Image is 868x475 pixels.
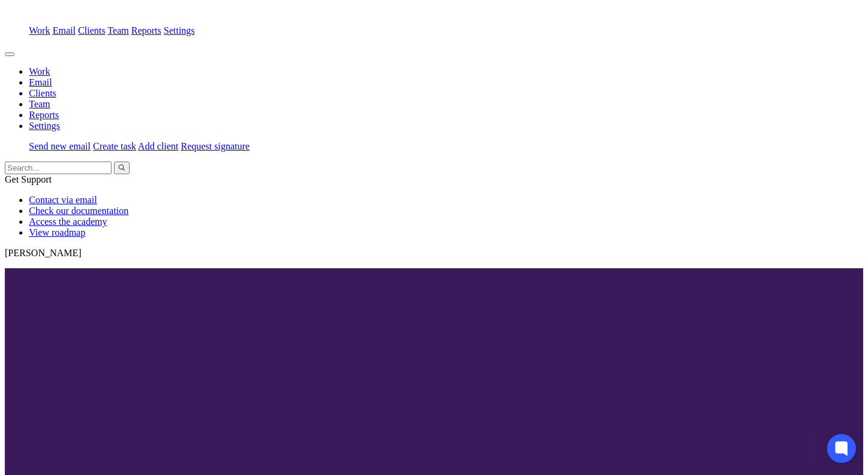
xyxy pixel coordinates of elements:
a: Work [29,66,50,77]
a: Settings [164,25,195,36]
a: Clients [29,88,56,98]
a: Send new email [29,141,90,151]
a: Contact via email [29,195,97,205]
p: [PERSON_NAME] [5,248,863,259]
a: Settings [29,121,60,131]
a: Email [29,77,52,87]
a: Reports [131,25,162,36]
a: Clients [78,25,105,36]
a: Check our documentation [29,206,128,216]
a: Team [29,99,50,109]
a: Work [29,25,50,36]
input: Search [5,162,112,174]
span: Get Support [5,174,52,184]
button: Search [114,162,130,174]
a: Request signature [181,141,250,151]
a: Reports [29,110,59,120]
a: Add client [138,141,178,151]
a: Access the academy [29,216,107,227]
a: Create task [93,141,136,151]
a: Email [52,25,75,36]
a: View roadmap [29,227,86,237]
a: Team [107,25,128,36]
